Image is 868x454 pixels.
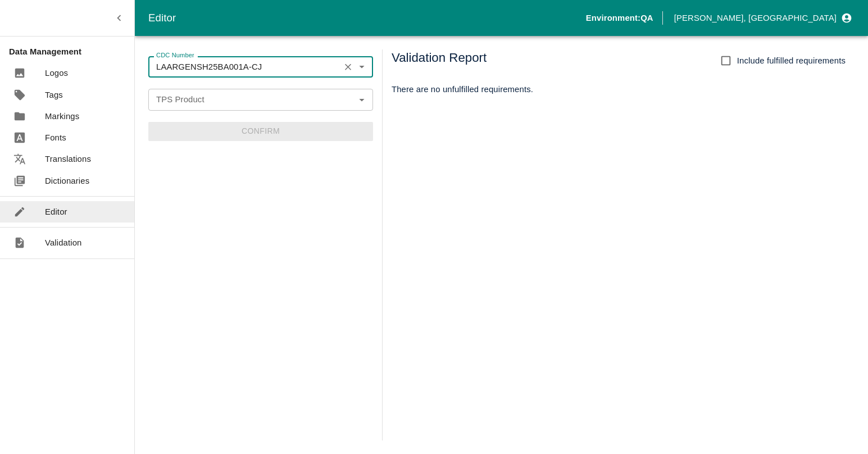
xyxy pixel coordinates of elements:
[148,10,586,26] div: Editor
[45,175,89,187] p: Dictionaries
[45,153,91,165] p: Translations
[340,60,356,75] button: Clear
[45,206,67,218] p: Editor
[586,12,653,24] p: Environment: QA
[674,12,837,24] p: [PERSON_NAME], [GEOGRAPHIC_DATA]
[670,8,855,28] button: profile
[737,55,846,67] span: Include fulfilled requirements
[355,60,369,74] button: Open
[45,67,68,79] p: Logos
[9,46,134,58] p: Data Management
[355,92,369,107] button: Open
[45,131,66,144] p: Fonts
[45,110,79,122] p: Markings
[45,237,82,249] p: Validation
[45,89,63,101] p: Tags
[156,51,194,60] label: CDC Number
[392,83,846,96] p: There are no unfulfilled requirements.
[392,49,487,72] h5: Validation Report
